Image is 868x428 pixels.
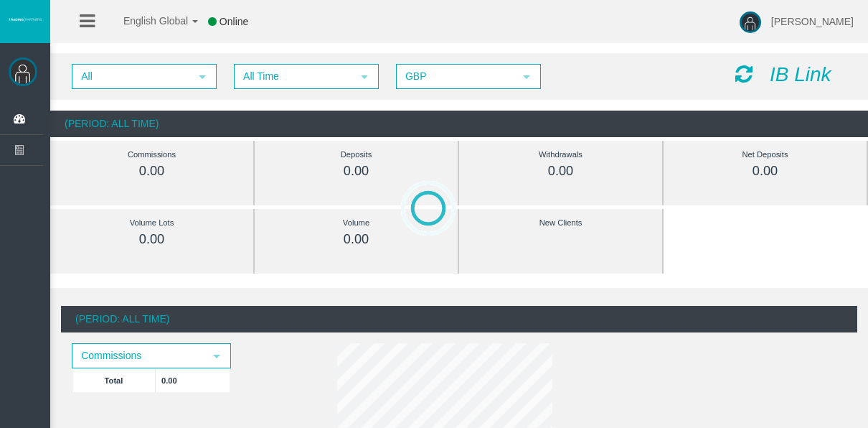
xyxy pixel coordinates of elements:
[73,65,189,88] span: All
[491,146,630,163] div: Withdrawals
[771,16,854,27] span: [PERSON_NAME]
[50,111,868,137] div: (Period: All Time)
[105,15,188,27] span: English Global
[735,64,753,84] i: Reload Dashboard
[82,146,221,163] div: Commissions
[82,231,221,248] div: 0.00
[156,368,230,392] td: 0.00
[235,65,352,88] span: All Time
[696,146,834,163] div: Net Deposits
[287,146,425,163] div: Deposits
[359,71,370,83] span: select
[696,163,834,180] div: 0.00
[491,163,630,180] div: 0.00
[61,306,857,332] div: (Period: All Time)
[82,215,221,231] div: Volume Lots
[7,17,43,22] img: logo.svg
[73,345,204,367] span: Commissions
[397,65,514,88] span: GBP
[220,16,248,27] span: Online
[740,11,761,33] img: user-image
[287,215,425,231] div: Volume
[521,71,532,83] span: select
[287,163,425,180] div: 0.00
[770,63,831,85] i: IB Link
[82,163,221,180] div: 0.00
[197,71,208,83] span: select
[287,231,425,248] div: 0.00
[211,350,222,362] span: select
[72,368,156,392] td: Total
